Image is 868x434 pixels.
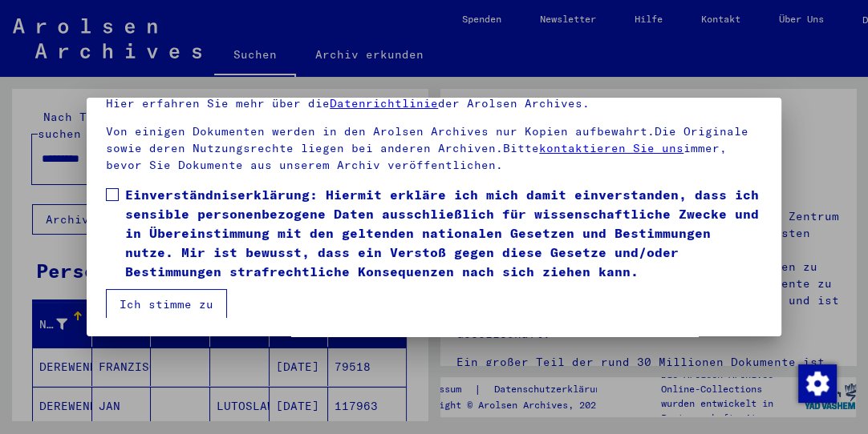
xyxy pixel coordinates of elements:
[330,96,438,111] a: Datenrichtlinie
[539,141,683,155] a: kontaktieren Sie uns
[106,95,762,112] p: Hier erfahren Sie mehr über die der Arolsen Archives.
[106,123,762,174] p: Von einigen Dokumenten werden in den Arolsen Archives nur Kopien aufbewahrt.Die Originale sowie d...
[106,289,227,319] button: Ich stimme zu
[125,185,762,281] span: Einverständniserklärung: Hiermit erkläre ich mich damit einverstanden, dass ich sensible personen...
[798,364,837,403] img: Zustimmung ändern
[797,364,836,402] div: Zustimmung ändern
